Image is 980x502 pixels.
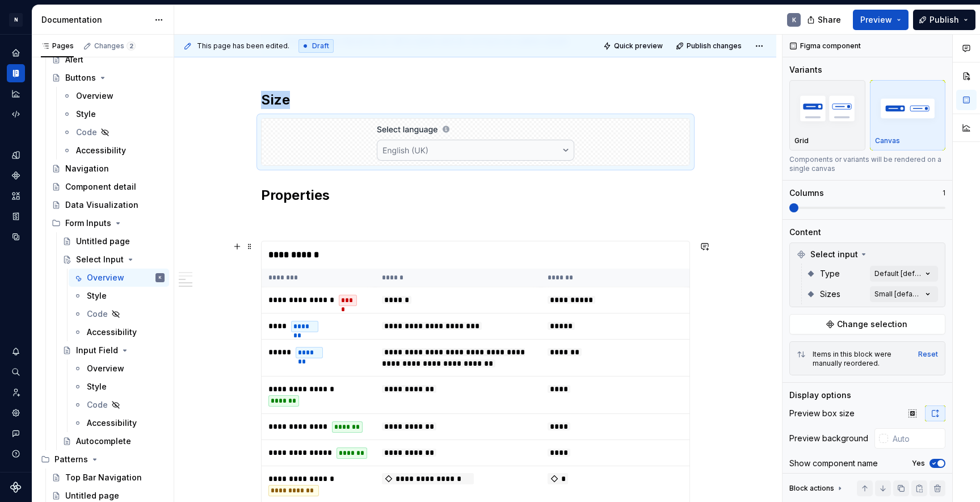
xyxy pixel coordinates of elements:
a: Code [58,123,169,141]
div: Default [default] [874,269,922,278]
button: Preview [853,10,909,30]
a: Data Visualization [47,196,169,214]
button: Share [801,10,848,30]
div: Preview background [789,433,868,444]
button: Contact support [7,424,25,442]
a: Components [7,166,25,185]
a: Buttons [47,69,169,87]
div: Untitled page [65,490,119,501]
div: Block actions [789,480,844,496]
div: Select input [792,245,943,263]
span: Publish changes [687,41,742,51]
button: Publish changes [672,38,747,54]
span: This page has been edited. [197,41,289,51]
a: Alert [47,51,169,69]
div: Patterns [54,454,88,465]
div: Components or variants will be rendered on a single canvas [789,155,945,173]
span: Draft [312,41,329,51]
div: Accessibility [87,327,137,338]
a: Accessibility [69,323,169,341]
h2: Size [261,91,690,109]
div: Columns [789,187,824,199]
a: Documentation [7,64,25,82]
div: Storybook stories [7,207,25,225]
div: Select Input [76,254,124,265]
button: Quick preview [600,38,668,54]
a: Analytics [7,85,25,103]
div: Component detail [65,181,136,193]
img: placeholder [794,87,860,129]
a: Style [58,105,169,123]
div: Accessibility [76,145,126,156]
button: placeholderCanvas [870,80,946,150]
p: Canvas [875,136,900,145]
div: Notifications [7,342,25,361]
a: Overview [69,359,169,378]
a: Design tokens [7,146,25,164]
div: Display options [789,390,851,401]
a: Navigation [47,160,169,178]
div: Top Bar Navigation [65,472,142,483]
span: Share [818,14,841,26]
div: Data Visualization [65,199,138,211]
div: Autocomplete [76,436,131,447]
div: N [9,13,23,27]
span: Quick preview [614,41,663,51]
a: Home [7,44,25,62]
p: 1 [943,189,945,198]
button: Publish [913,10,975,30]
a: Style [69,378,169,396]
a: Invite team [7,383,25,401]
a: Assets [7,187,25,205]
div: Items in this block were manually reordered. [813,350,911,368]
div: Untitled page [76,236,130,247]
div: Data sources [7,228,25,246]
a: Supernova Logo [10,482,22,493]
div: Show component name [789,458,878,469]
a: Code automation [7,105,25,123]
p: Grid [794,136,809,145]
div: Accessibility [87,417,137,429]
a: Input Field [58,341,169,359]
a: Autocomplete [58,432,169,450]
div: Form Inputs [65,217,111,229]
a: Overview [58,87,169,105]
a: Accessibility [58,141,169,160]
div: Search ⌘K [7,363,25,381]
a: Select Input [58,250,169,269]
span: 2 [127,41,136,51]
div: Overview [87,363,124,374]
span: Publish [929,14,959,26]
span: Type [820,268,840,279]
div: Overview [76,90,113,102]
label: Yes [912,459,925,468]
div: Code [87,399,108,411]
div: Small [default] [874,290,922,299]
a: Code [69,396,169,414]
a: Untitled page [58,232,169,250]
div: Content [789,227,821,238]
span: Change selection [837,319,907,330]
a: Style [69,287,169,305]
span: Select input [810,249,858,260]
button: Reset [918,350,938,359]
a: Settings [7,404,25,422]
span: Sizes [820,288,840,300]
div: Style [76,108,96,120]
a: Accessibility [69,414,169,432]
div: Style [87,381,107,392]
div: Patterns [36,450,169,468]
a: OverviewK [69,269,169,287]
button: Default [default] [870,266,938,282]
div: Navigation [65,163,109,174]
div: Input Field [76,345,118,356]
div: Code [87,308,108,320]
a: Top Bar Navigation [47,468,169,487]
input: Auto [888,428,945,449]
div: K [792,15,796,24]
button: N [2,7,30,32]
